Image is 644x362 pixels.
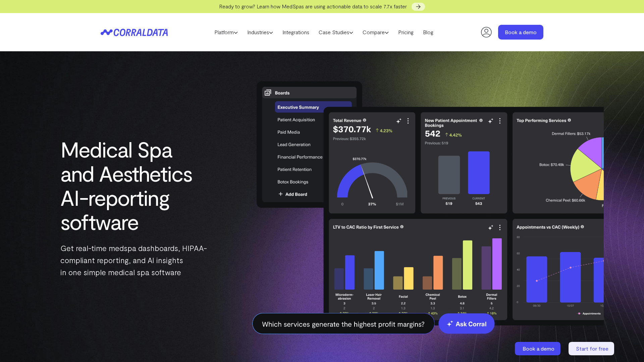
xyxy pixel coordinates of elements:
a: Integrations [278,27,314,37]
span: Book a demo [523,345,554,352]
a: Platform [210,27,243,37]
a: Compare [358,27,393,37]
a: Start for free [569,342,615,355]
p: Get real-time medspa dashboards, HIPAA-compliant reporting, and AI insights in one simple medical... [60,242,207,278]
span: Start for free [576,345,608,352]
a: Case Studies [314,27,358,37]
a: Industries [243,27,278,37]
a: Book a demo [498,25,543,40]
h1: Medical Spa and Aesthetics AI-reporting software [60,137,207,234]
a: Blog [418,27,438,37]
a: Pricing [393,27,418,37]
span: Ready to grow? Learn how MedSpas are using actionable data to scale 7.7x faster [219,3,407,9]
a: Book a demo [515,342,562,355]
